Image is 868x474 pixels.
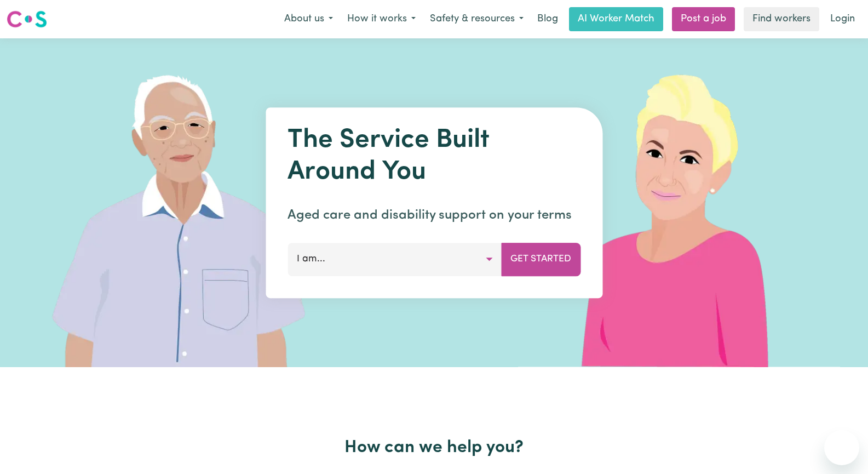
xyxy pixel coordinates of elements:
button: Get Started [501,243,580,276]
button: How it works [340,8,423,31]
button: About us [277,8,340,31]
h2: How can we help you? [79,437,789,458]
button: I am... [288,243,502,276]
a: Find workers [744,7,819,31]
img: Careseekers logo [7,9,47,29]
button: Safety & resources [423,8,531,31]
a: Blog [531,7,565,31]
h1: The Service Built Around You [288,125,580,188]
p: Aged care and disability support on your terms [288,205,580,225]
a: Post a job [672,7,735,31]
a: Login [824,7,861,31]
a: AI Worker Match [569,7,663,31]
a: Careseekers logo [7,7,47,32]
iframe: Button to launch messaging window [824,430,859,465]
